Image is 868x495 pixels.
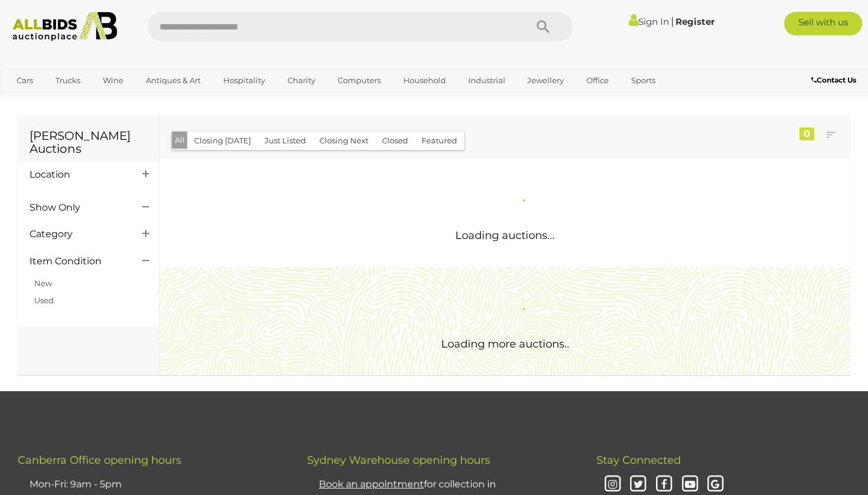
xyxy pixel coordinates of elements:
a: Cars [9,71,41,90]
button: Closing [DATE] [187,132,258,150]
a: [GEOGRAPHIC_DATA] [9,90,108,110]
button: Just Listed [257,132,313,150]
div: 0 [800,127,814,140]
span: Stay Connected [596,454,681,467]
a: Industrial [461,71,513,90]
button: Featured [415,132,464,150]
button: Search [514,12,573,41]
a: Register [676,16,714,27]
button: All [172,132,188,149]
span: Canberra Office opening hours [18,454,181,467]
a: Jewellery [520,71,572,90]
i: Google [706,474,726,495]
h4: Category [30,229,125,240]
a: Sell with us [784,12,862,35]
a: Sign In [629,16,669,27]
a: Sports [624,71,663,90]
button: Closed [375,132,415,150]
i: Youtube [680,474,700,495]
span: Sydney Warehouse opening hours [307,454,490,467]
a: Household [396,71,453,90]
b: Contact Us [811,76,856,84]
a: Antiques & Art [138,71,208,90]
a: Office [579,71,616,90]
a: Computers [330,71,389,90]
h4: Item Condition [30,256,125,267]
i: Twitter [628,474,649,495]
a: Used [34,296,54,305]
span: Loading auctions... [455,229,554,242]
i: Instagram [602,474,623,495]
h1: [PERSON_NAME] Auctions [30,129,147,155]
a: Charity [280,71,323,90]
a: Contact Us [811,74,859,87]
a: Trucks [48,71,88,90]
h4: Location [30,169,125,180]
h4: Show Only [30,202,125,213]
button: Closing Next [312,132,376,150]
span: Loading more auctions.. [441,337,569,350]
u: Book an appointment [319,478,424,490]
a: Hospitality [216,71,273,90]
a: Wine [95,71,131,90]
i: Facebook [654,474,674,495]
span: | [671,15,674,28]
a: New [34,278,52,288]
img: Allbids.com.au [6,12,123,41]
